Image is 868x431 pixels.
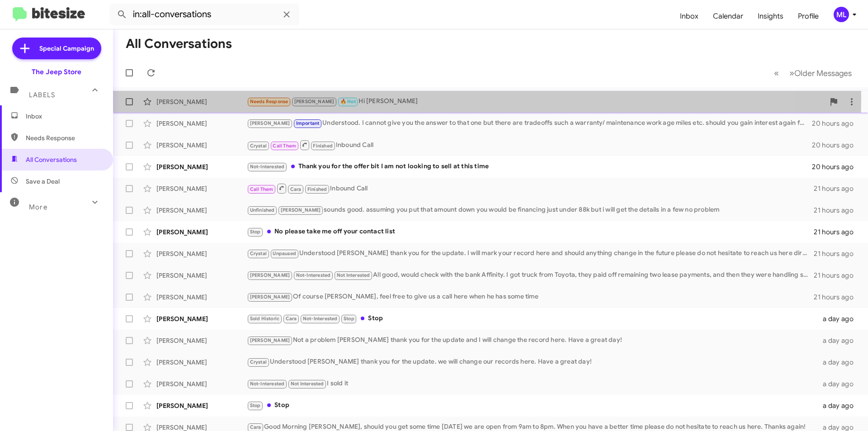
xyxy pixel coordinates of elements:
[307,186,327,192] span: Finished
[156,379,247,388] div: [PERSON_NAME]
[156,249,247,258] div: [PERSON_NAME]
[156,401,247,410] div: [PERSON_NAME]
[826,7,858,22] button: ML
[706,3,750,29] a: Calendar
[769,64,784,82] button: Previous
[814,249,861,258] div: 21 hours ago
[344,316,354,322] span: Stop
[39,44,94,53] span: Special Campaign
[247,379,817,389] div: I sold it
[29,203,47,211] span: More
[250,381,285,387] span: Not-Interested
[250,186,274,192] span: Call Them
[250,143,267,149] span: Crystal
[156,271,247,280] div: [PERSON_NAME]
[247,205,814,215] div: sounds good. assuming you put that amount down you would be financing just under 88k but i will g...
[26,177,60,186] span: Save a Deal
[26,155,77,164] span: All Conversations
[812,141,861,150] div: 20 hours ago
[250,99,288,104] span: Needs Response
[814,184,861,193] div: 21 hours ago
[156,141,247,150] div: [PERSON_NAME]
[156,336,247,345] div: [PERSON_NAME]
[247,183,814,194] div: Inbound Call
[12,38,101,59] a: Special Campaign
[250,403,261,408] span: Stop
[291,381,324,387] span: Not Interested
[109,4,299,25] input: Search
[156,227,247,237] div: [PERSON_NAME]
[834,7,849,22] div: ML
[273,143,296,149] span: Call Them
[156,184,247,193] div: [PERSON_NAME]
[814,293,861,302] div: 21 hours ago
[250,207,275,213] span: Unfinished
[817,336,861,345] div: a day ago
[273,251,296,256] span: Unpaused
[296,120,320,126] span: Important
[247,292,814,302] div: Of course [PERSON_NAME], feel free to give us a call here when he has some time
[26,133,103,142] span: Needs Response
[156,97,247,106] div: [PERSON_NAME]
[789,67,794,79] span: »
[156,358,247,367] div: [PERSON_NAME]
[812,162,861,171] div: 20 hours ago
[814,271,861,280] div: 21 hours ago
[296,272,331,278] span: Not-Interested
[247,400,817,411] div: Stop
[247,161,812,172] div: Thank you for the offer bit I am not looking to sell at this time
[32,67,81,76] div: The Jeep Store
[250,272,290,278] span: [PERSON_NAME]
[250,120,290,126] span: [PERSON_NAME]
[337,272,370,278] span: Not Interested
[791,3,826,29] a: Profile
[29,91,55,99] span: Labels
[814,227,861,237] div: 21 hours ago
[313,143,333,149] span: Finished
[673,3,706,29] a: Inbox
[250,251,267,256] span: Crystal
[784,64,857,82] button: Next
[247,248,814,259] div: Understood [PERSON_NAME] thank you for the update. I will mark your record here and should anythi...
[156,162,247,171] div: [PERSON_NAME]
[817,379,861,388] div: a day ago
[126,37,232,51] h1: All Conversations
[247,227,814,237] div: No please take me off your contact list
[817,401,861,410] div: a day ago
[156,314,247,323] div: [PERSON_NAME]
[281,207,321,213] span: [PERSON_NAME]
[817,314,861,323] div: a day ago
[250,229,261,235] span: Stop
[247,118,812,128] div: Understood. I cannot give you the answer to that one but there are tradeoffs such a warranty/ mai...
[247,357,817,367] div: Understood [PERSON_NAME] thank you for the update. we will change our records here. Have a great ...
[247,270,814,280] div: All good, would check with the bank Affinity. I got truck from Toyota, they paid off remaining tw...
[247,335,817,346] div: Not a problem [PERSON_NAME] thank you for the update and I will change the record here. Have a gr...
[817,358,861,367] div: a day ago
[26,112,103,121] span: Inbox
[156,293,247,302] div: [PERSON_NAME]
[247,139,812,151] div: Inbound Call
[794,68,852,78] span: Older Messages
[247,313,817,324] div: Stop
[250,359,267,365] span: Crystal
[286,316,297,322] span: Cara
[250,164,285,170] span: Not-Interested
[814,206,861,215] div: 21 hours ago
[247,96,825,107] div: Hi [PERSON_NAME]
[156,119,247,128] div: [PERSON_NAME]
[769,64,857,82] nav: Page navigation example
[250,316,280,322] span: Sold Historic
[156,206,247,215] div: [PERSON_NAME]
[250,294,290,300] span: [PERSON_NAME]
[250,424,261,430] span: Cara
[750,3,791,29] a: Insights
[290,186,302,192] span: Cara
[340,99,356,104] span: 🔥 Hot
[812,119,861,128] div: 20 hours ago
[303,316,338,322] span: Not-Interested
[250,337,290,343] span: [PERSON_NAME]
